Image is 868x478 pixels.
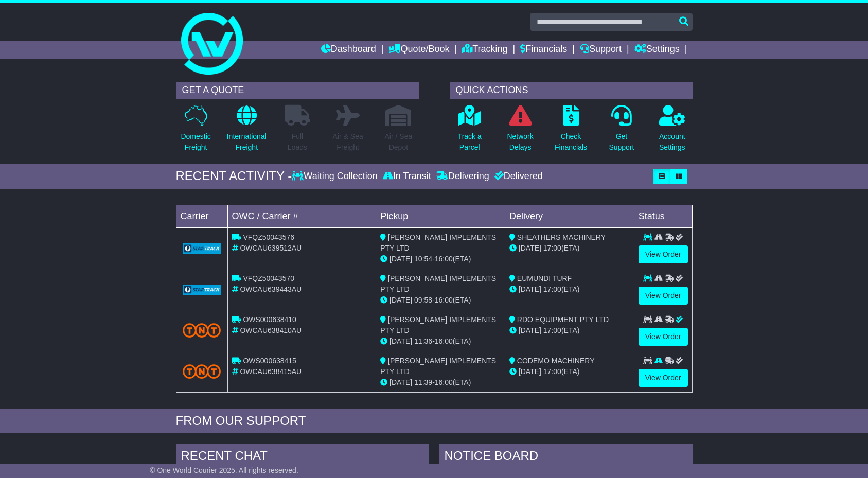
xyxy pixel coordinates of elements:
a: DomesticFreight [180,104,211,158]
img: GetCarrierServiceLogo [183,285,221,295]
span: [DATE] [519,326,541,334]
a: Track aParcel [457,104,482,158]
span: 16:00 [435,337,453,345]
p: Air & Sea Freight [333,131,363,153]
p: Domestic Freight [181,131,210,153]
div: NOTICE BOARD [439,444,693,471]
div: - (ETA) [380,254,501,264]
span: VFQZ50043576 [243,233,294,241]
span: [DATE] [519,367,541,376]
a: AccountSettings [659,104,686,158]
div: Delivered [492,171,543,182]
span: 09:58 [414,296,432,304]
a: View Order [639,287,688,305]
img: GetCarrierServiceLogo [183,243,221,254]
span: OWS000638415 [243,357,296,365]
p: Get Support [609,131,634,153]
div: Waiting Collection [292,171,380,182]
span: OWS000638410 [243,315,296,324]
p: Network Delays [507,131,533,153]
td: Delivery [505,205,634,227]
p: Check Financials [555,131,587,153]
span: 11:36 [414,337,432,345]
img: TNT_Domestic.png [183,364,221,378]
a: InternationalFreight [226,104,267,158]
td: OWC / Carrier # [227,205,376,227]
span: 17:00 [543,285,561,293]
span: VFQZ50043570 [243,274,294,282]
span: 16:00 [435,255,453,263]
div: QUICK ACTIONS [450,82,693,99]
span: OWCAU639443AU [240,285,302,293]
td: Pickup [376,205,505,227]
span: [PERSON_NAME] IMPLEMENTS PTY LTD [380,274,496,293]
span: [PERSON_NAME] IMPLEMENTS PTY LTD [380,315,496,334]
p: Air / Sea Depot [385,131,413,153]
div: In Transit [380,171,434,182]
a: View Order [639,369,688,387]
span: 17:00 [543,244,561,252]
p: International Freight [227,131,267,153]
a: NetworkDelays [506,104,534,158]
div: FROM OUR SUPPORT [176,414,693,429]
a: CheckFinancials [554,104,588,158]
span: 17:00 [543,367,561,376]
span: 17:00 [543,326,561,334]
span: [DATE] [519,285,541,293]
div: - (ETA) [380,377,501,388]
a: Support [580,41,622,59]
div: GET A QUOTE [176,82,419,99]
a: Settings [634,41,680,59]
span: [PERSON_NAME] IMPLEMENTS PTY LTD [380,357,496,376]
span: 16:00 [435,296,453,304]
span: © One World Courier 2025. All rights reserved. [150,466,298,474]
a: Tracking [462,41,507,59]
td: Carrier [176,205,227,227]
span: [DATE] [519,244,541,252]
a: Dashboard [321,41,376,59]
p: Full Loads [285,131,310,153]
a: Quote/Book [388,41,449,59]
span: OWCAU639512AU [240,244,302,252]
div: (ETA) [509,243,630,254]
div: (ETA) [509,366,630,377]
div: RECENT CHAT [176,444,429,471]
span: [PERSON_NAME] IMPLEMENTS PTY LTD [380,233,496,252]
p: Account Settings [659,131,685,153]
a: Financials [520,41,567,59]
span: [DATE] [389,337,412,345]
span: OWCAU638410AU [240,326,302,334]
span: EUMUNDI TURF [517,274,572,282]
a: View Order [639,328,688,346]
div: Delivering [434,171,492,182]
span: SHEATHERS MACHINERY [517,233,606,241]
span: 11:39 [414,378,432,386]
span: [DATE] [389,255,412,263]
span: 16:00 [435,378,453,386]
td: Status [634,205,692,227]
span: 10:54 [414,255,432,263]
a: View Order [639,245,688,263]
span: [DATE] [389,296,412,304]
div: RECENT ACTIVITY - [176,169,292,184]
a: GetSupport [608,104,634,158]
div: (ETA) [509,325,630,336]
span: RDO EQUIPMENT PTY LTD [517,315,609,324]
span: CODEMO MACHINERY [517,357,595,365]
div: - (ETA) [380,295,501,306]
div: (ETA) [509,284,630,295]
span: OWCAU638415AU [240,367,302,376]
div: - (ETA) [380,336,501,347]
img: TNT_Domestic.png [183,323,221,337]
span: [DATE] [389,378,412,386]
p: Track a Parcel [458,131,482,153]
